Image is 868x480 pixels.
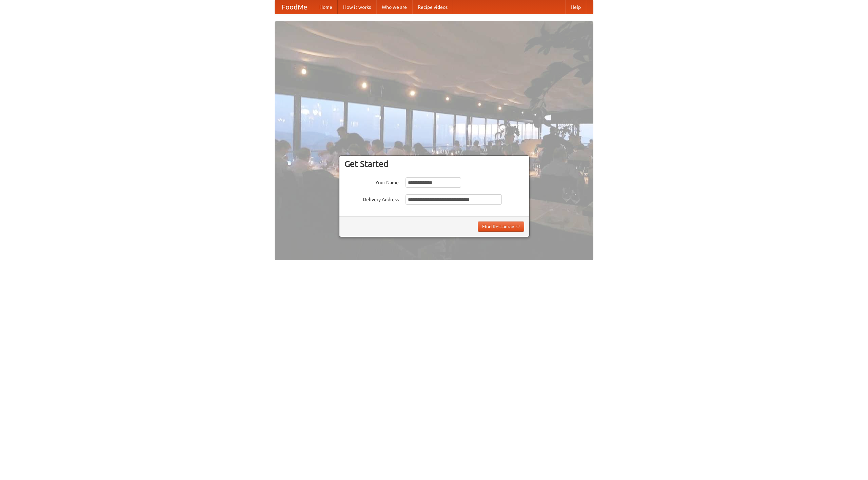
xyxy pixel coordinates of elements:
h3: Get Started [344,159,524,169]
a: How it works [338,0,376,14]
button: Find Restaurants! [478,222,524,232]
a: Who we are [376,0,412,14]
a: FoodMe [275,0,314,14]
a: Help [565,0,586,14]
label: Your Name [344,177,399,186]
a: Home [314,0,338,14]
a: Recipe videos [412,0,453,14]
label: Delivery Address [344,194,399,203]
